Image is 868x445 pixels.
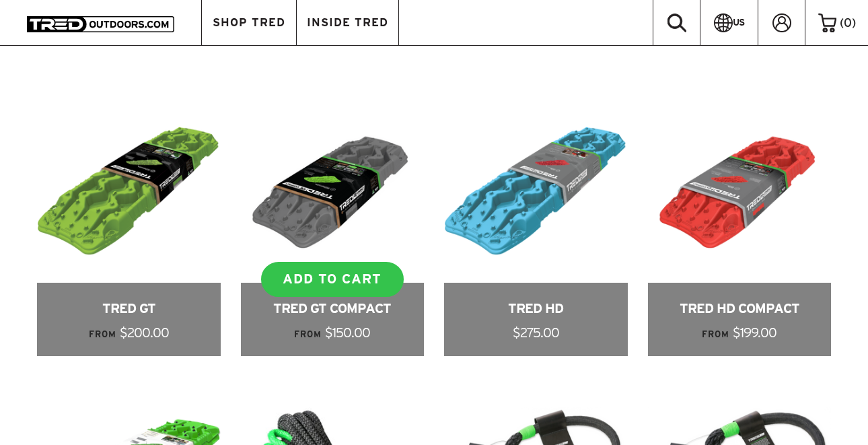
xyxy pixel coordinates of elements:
[844,16,852,29] span: 0
[213,17,285,28] span: SHOP TRED
[840,17,856,29] span: ( )
[818,13,836,32] img: cart-icon
[261,262,404,297] a: ADD TO CART
[27,16,174,32] img: TRED Outdoors America
[307,17,388,28] span: INSIDE TRED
